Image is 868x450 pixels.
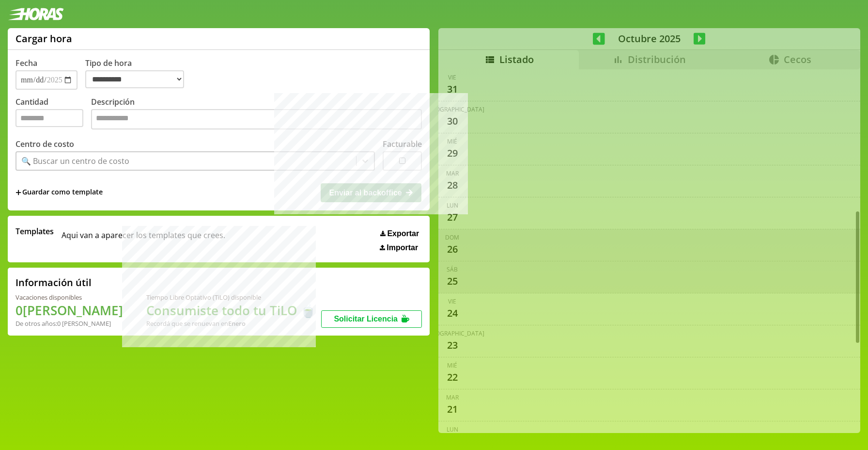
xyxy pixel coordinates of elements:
[15,139,74,149] label: Centro de costo
[15,109,83,127] input: Cantidad
[15,96,91,132] label: Cantidad
[15,32,72,45] h1: Cargar hora
[146,293,316,302] div: Tiempo Libre Optativo (TiLO) disponible
[85,58,192,90] label: Tipo de hora
[91,109,422,129] textarea: Descripción
[15,187,103,198] span: +Guardar como template
[8,8,64,20] img: logotipo
[15,319,123,328] div: De otros años: 0 [PERSON_NAME]
[383,139,422,149] label: Facturable
[15,276,92,289] h2: Información útil
[15,58,37,68] label: Fecha
[85,70,184,88] select: Tipo de hora
[91,96,422,132] label: Descripción
[15,226,54,237] span: Templates
[228,319,246,328] b: Enero
[146,302,316,319] h1: Consumiste todo tu TiLO 🍵
[15,302,123,319] h1: 0 [PERSON_NAME]
[387,243,418,252] span: Importar
[387,229,419,238] span: Exportar
[146,319,316,328] div: Recordá que se renuevan en
[377,229,422,239] button: Exportar
[15,293,123,302] div: Vacaciones disponibles
[62,226,225,252] span: Aqui van a aparecer los templates que crees.
[334,315,398,323] span: Solicitar Licencia
[15,187,21,198] span: +
[21,156,129,166] div: 🔍 Buscar un centro de costo
[321,310,422,328] button: Solicitar Licencia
